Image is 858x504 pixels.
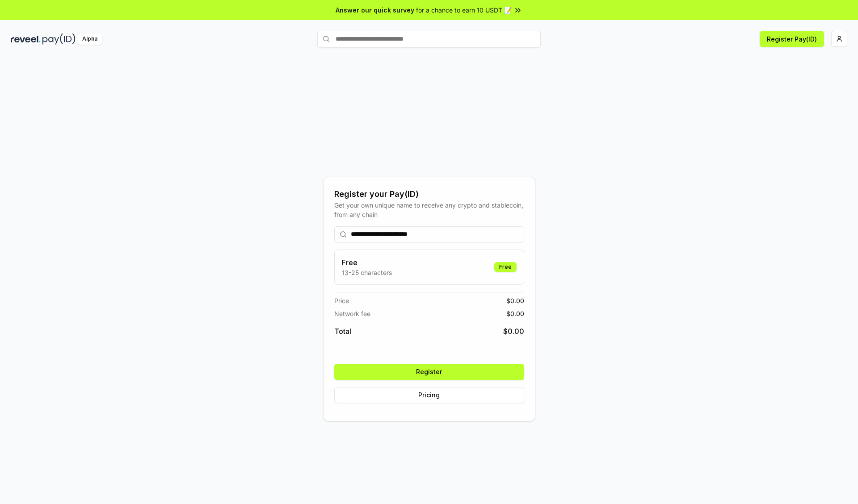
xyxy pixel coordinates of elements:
[342,268,392,277] p: 13-25 characters
[334,296,349,305] span: Price
[416,5,512,15] span: for a chance to earn 10 USDT 📝
[334,387,524,403] button: Pricing
[334,200,524,219] div: Get your own unique name to receive any crypto and stablecoin, from any chain
[760,31,824,47] button: Register Pay(ID)
[334,188,524,200] div: Register your Pay(ID)
[334,309,370,318] span: Network fee
[506,296,524,305] span: $ 0.00
[506,309,524,318] span: $ 0.00
[342,257,392,268] h3: Free
[334,326,351,337] span: Total
[336,5,414,15] span: Answer our quick survey
[503,326,524,337] span: $ 0.00
[77,33,102,45] div: Alpha
[42,33,76,45] img: pay_id
[494,262,517,272] div: Free
[11,33,41,45] img: reveel_dark
[334,364,524,380] button: Register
